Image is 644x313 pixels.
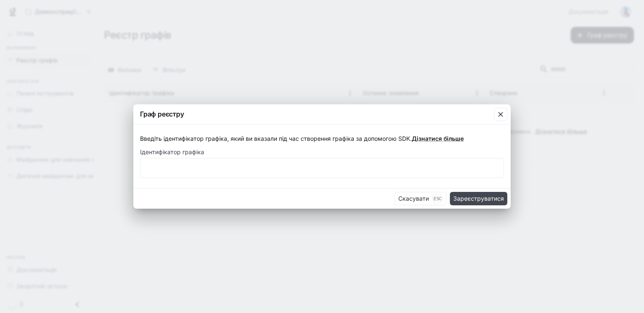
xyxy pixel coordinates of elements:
[434,196,441,202] font: Esc
[140,135,412,142] font: Введіть ідентифікатор графіка, який ви вказали під час створення графіка за допомогою SDK.
[398,195,429,202] font: Скасувати
[412,135,464,142] a: Дізнатися більше
[140,148,204,155] font: Ідентифікатор графіка
[395,192,447,205] button: СкасуватиEsc
[453,195,504,202] font: Зареєструватися
[140,110,184,118] font: Граф реєстру
[450,192,507,205] button: Зареєструватися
